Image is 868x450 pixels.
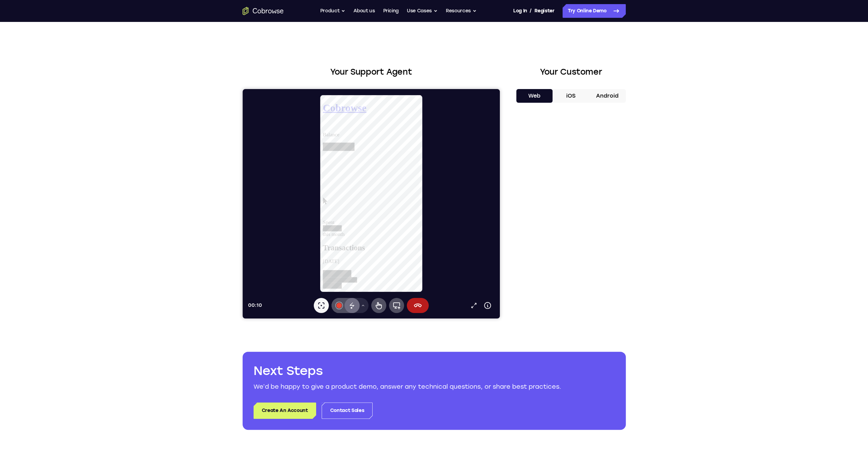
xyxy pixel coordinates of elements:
[322,402,373,419] a: Contact Sales
[243,89,500,318] iframe: Agent
[243,7,284,15] a: Go to the home page
[446,4,477,18] button: Resources
[534,4,554,18] a: Register
[407,4,438,18] button: Use Cases
[562,4,626,18] a: Try Online Demo
[254,382,615,391] p: We’d be happy to give a product demo, answer any technical questions, or share best practices.
[516,66,626,78] h2: Your Customer
[516,89,553,103] button: Web
[513,4,527,18] a: Log In
[530,7,532,15] span: /
[243,66,500,78] h2: Your Support Agent
[320,4,346,18] button: Product
[254,363,615,379] h2: Next Steps
[383,4,399,18] a: Pricing
[553,89,589,103] button: iOS
[589,89,626,103] button: Android
[353,4,375,18] a: About us
[254,402,316,419] a: Create An Account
